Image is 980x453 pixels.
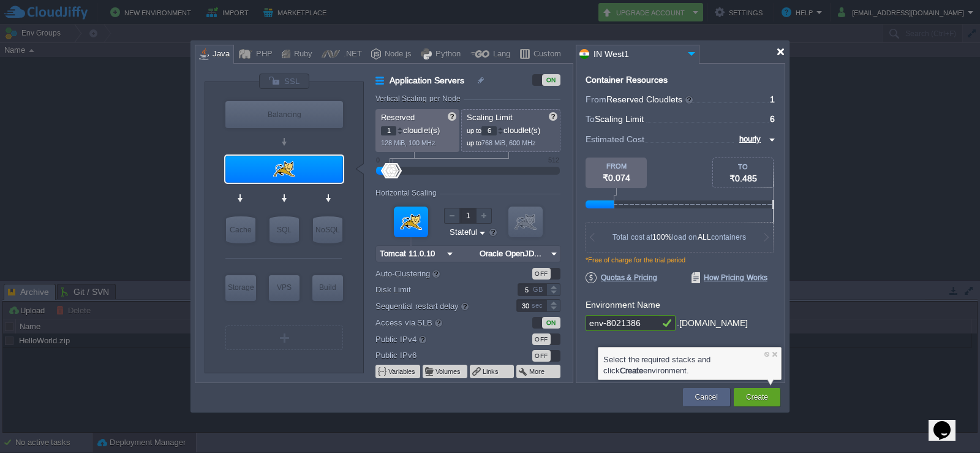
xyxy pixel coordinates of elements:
span: Scaling Limit [595,114,644,124]
div: Python [432,45,461,64]
div: PHP [252,45,273,64]
label: Public IPv4 [375,332,500,346]
div: Load Balancer [225,101,343,128]
div: sec [532,300,545,311]
span: Quotas & Pricing [586,272,657,283]
button: Create [746,391,768,403]
div: Balancing [225,101,343,128]
div: TO [713,163,773,170]
div: Application Servers [225,156,343,183]
div: GB [533,284,545,295]
div: Lang [489,45,510,64]
span: Reserved Cloudlets [606,94,694,104]
div: Ruby [290,45,312,64]
span: How Pricing Works [692,272,767,283]
div: VPS [269,275,300,300]
div: Storage [225,275,256,300]
div: Node.js [381,45,412,64]
button: More [529,367,546,376]
div: FROM [586,162,647,170]
div: 0 [376,156,380,164]
span: ₹0.074 [603,173,630,183]
div: Select the required stacks and click environment. [603,354,776,376]
div: Custom [530,45,561,64]
div: Horizontal Scaling [375,189,440,197]
span: Estimated Cost [586,132,644,146]
div: OFF [532,268,551,280]
div: NoSQL [313,216,342,243]
div: Storage Containers [225,275,256,301]
div: Create New Layer [225,325,343,350]
div: Cache [226,216,255,243]
label: Access via SLB [375,316,500,329]
span: 6 [770,114,775,124]
span: up to [467,139,481,147]
div: Build [312,275,343,300]
button: Variables [388,367,417,376]
span: 1 [770,94,775,104]
div: NoSQL Databases [313,216,342,243]
div: *Free of charge for the trial period [586,256,775,272]
span: Scaling Limit [467,113,513,122]
button: Volumes [435,367,462,376]
div: ON [542,317,560,329]
p: cloudlet(s) [381,123,455,135]
div: 512 [548,156,559,164]
div: Java [209,45,230,64]
div: SQL Databases [269,216,299,243]
span: 128 MiB, 100 MHz [381,139,435,147]
label: Disk Limit [375,283,500,296]
div: SQL [269,216,299,243]
iframe: chat widget [929,404,968,441]
button: Cancel [695,391,718,403]
div: ON [542,74,560,86]
div: OFF [532,333,551,345]
b: Create [620,366,643,375]
div: .NET [340,45,362,64]
span: Reserved [381,113,415,122]
div: .[DOMAIN_NAME] [677,315,748,332]
div: OFF [532,350,551,362]
label: Public IPv6 [375,349,500,362]
div: Container Resources [586,75,668,85]
label: Auto-Clustering [375,267,500,280]
div: Build Node [312,275,343,301]
button: Links [483,367,500,376]
label: Environment Name [586,300,660,310]
div: Elastic VPS [269,275,300,301]
div: Vertical Scaling per Node [375,94,464,103]
span: 768 MiB, 600 MHz [481,139,536,147]
span: up to [467,127,481,134]
span: ₹0.485 [729,173,757,183]
p: cloudlet(s) [467,123,556,135]
label: Sequential restart delay [375,299,500,313]
span: To [586,114,595,124]
span: From [586,94,606,104]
